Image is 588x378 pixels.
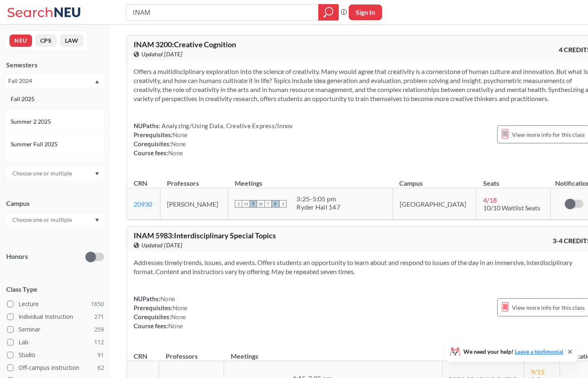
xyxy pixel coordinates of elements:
span: 271 [94,312,104,321]
label: Studio [7,350,104,360]
div: Fall 2024 [8,76,94,85]
svg: magnifying glass [324,7,333,18]
th: Professors [160,171,228,188]
span: None [160,295,175,302]
div: NUPaths: Prerequisites: Corequisites: Course fees: [134,121,293,157]
span: 259 [94,325,104,334]
svg: Dropdown arrow [95,219,99,222]
span: None [168,149,183,157]
div: CRN [134,352,147,361]
input: Choose one or multiple [8,168,77,178]
span: 62 [97,363,104,372]
svg: Dropdown arrow [95,80,99,83]
td: [PERSON_NAME] [160,188,228,220]
button: Sign In [349,5,382,20]
span: None [173,304,188,311]
button: LAW [60,35,83,47]
span: We need your help! [463,349,563,355]
span: View more info for this class [512,302,585,313]
span: Updated [DATE] [141,50,182,59]
span: Updated [DATE] [141,241,182,250]
span: T [264,200,272,207]
div: CRN [134,179,147,188]
th: Seats [477,171,551,188]
span: F [272,200,279,207]
input: Choose one or multiple [8,215,77,225]
span: Summer Full 2025 [11,140,59,149]
span: None [171,140,186,148]
div: Fall 2024Dropdown arrowFall 2025Summer 2 2025Summer Full 2025Summer 1 2025Spring 2025Fall 2024Sum... [6,74,104,88]
button: NEU [9,35,32,47]
div: Semesters [6,60,104,69]
span: 4 / 18 [483,196,497,204]
div: Dropdown arrow [6,166,104,180]
span: None [171,313,186,320]
span: S [279,200,287,207]
span: Fall 2025 [11,94,36,104]
span: INAM 3200 : Creative Cognition [134,40,236,49]
span: View more info for this class [512,129,585,140]
a: 20930 [134,200,152,208]
span: Class Type [6,285,104,294]
div: magnifying glass [318,4,339,21]
span: 112 [94,338,104,347]
span: INAM 5983 : Interdisciplinary Special Topics [134,231,276,240]
th: Campus [393,171,477,188]
span: None [168,322,183,330]
label: Individual Instruction [7,311,104,322]
span: Analyzing/Using Data, Creative Express/Innov [160,122,293,129]
div: 3:25 - 5:05 pm [296,195,340,203]
input: Class, professor, course number, "phrase" [132,5,313,19]
span: Summer 2 2025 [11,117,53,126]
span: 10/10 Waitlist Seats [483,204,540,212]
p: Honors [6,252,28,261]
button: CPS [35,35,57,47]
span: 9 / 15 [531,368,544,376]
th: Professors [159,343,224,361]
div: NUPaths: Prerequisites: Corequisites: Course fees: [134,294,188,330]
span: S [235,200,242,207]
span: T [250,200,257,207]
th: Meetings [224,343,443,361]
label: Off-campus instruction [7,362,104,373]
span: 1650 [91,300,104,309]
label: Lab [7,337,104,348]
div: Campus [6,199,104,208]
span: 91 [97,350,104,360]
span: W [257,200,264,207]
a: Leave a testimonial [515,348,563,355]
label: Lecture [7,299,104,309]
th: Campus [442,343,524,361]
span: None [173,131,188,138]
div: Dropdown arrow [6,213,104,227]
div: Ryder Hall 147 [296,203,340,211]
th: Meetings [228,171,393,188]
label: Seminar [7,324,104,335]
svg: Dropdown arrow [95,172,99,175]
td: [GEOGRAPHIC_DATA] [393,188,477,220]
span: M [242,200,250,207]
